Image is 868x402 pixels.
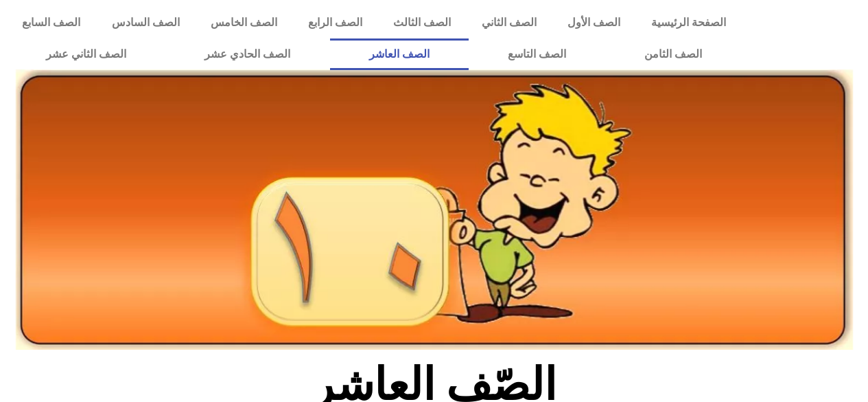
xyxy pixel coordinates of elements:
[605,38,741,70] a: الصف الثامن
[469,38,605,70] a: الصف التاسع
[165,38,329,70] a: الصف الحادي عشر
[466,7,552,38] a: الصف الثاني
[330,38,469,70] a: الصف العاشر
[292,7,377,38] a: الصف الرابع
[195,7,292,38] a: الصف الخامس
[96,7,195,38] a: الصف السادس
[635,7,741,38] a: الصفحة الرئيسية
[377,7,466,38] a: الصف الثالث
[552,7,635,38] a: الصف الأول
[7,7,96,38] a: الصف السابع
[7,38,165,70] a: الصف الثاني عشر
